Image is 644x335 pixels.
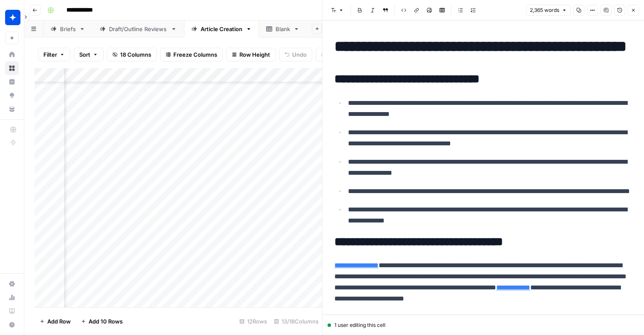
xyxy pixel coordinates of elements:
span: Freeze Columns [173,50,217,59]
a: Browse [5,61,19,75]
button: 18 Columns [107,48,157,61]
button: Help + Support [5,318,19,332]
a: Home [5,48,19,61]
div: 13/18 Columns [270,315,322,328]
span: 18 Columns [120,50,151,59]
button: Sort [74,48,103,61]
div: Draft/Outline Reviews [109,25,167,33]
a: Briefs [43,20,92,38]
div: Article Creation [201,25,242,33]
span: Sort [79,50,90,59]
button: 2,365 words [526,5,571,16]
span: Filter [43,50,57,59]
img: Wiz Logo [5,10,20,25]
a: Opportunities [5,89,19,102]
a: Settings [5,277,19,291]
div: Blank [276,25,290,33]
button: Workspace: Wiz [5,7,19,28]
a: Article Creation [184,20,259,38]
button: Add Row [34,315,76,328]
div: Briefs [60,25,76,33]
div: 1 user editing this cell [328,321,639,329]
span: Undo [292,50,307,59]
button: Freeze Columns [160,48,223,61]
button: Add 10 Rows [76,315,128,328]
a: Blank [259,20,307,38]
a: Draft/Outline Reviews [92,20,184,38]
span: Row Height [239,50,270,59]
a: Insights [5,75,19,89]
span: Add Row [47,317,71,326]
span: 2,365 words [530,6,559,14]
button: Filter [38,48,70,61]
a: Learning Hub [5,304,19,318]
a: Usage [5,291,19,304]
button: Row Height [226,48,276,61]
span: Add 10 Rows [89,317,123,326]
a: Your Data [5,102,19,116]
div: 12 Rows [236,315,270,328]
button: Undo [279,48,312,61]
